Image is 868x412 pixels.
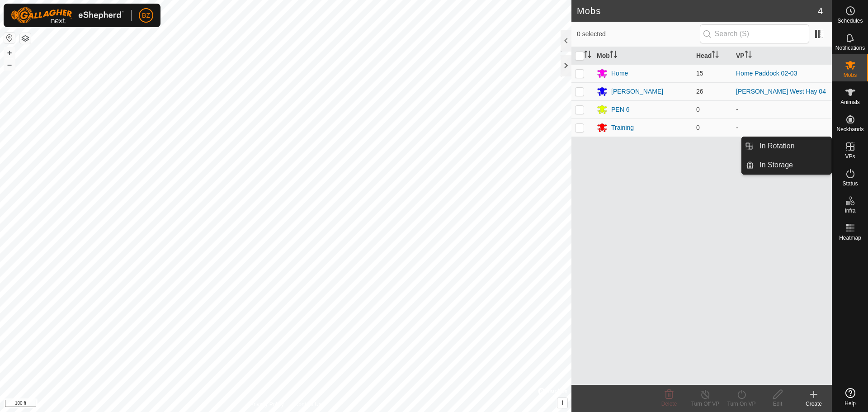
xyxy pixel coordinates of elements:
span: 0 [696,124,700,131]
span: 4 [818,4,823,18]
p-sorticon: Activate to sort [610,52,617,59]
button: i [557,398,567,408]
span: Notifications [835,45,865,51]
input: Search (S) [700,24,809,43]
a: Home Paddock 02-03 [736,70,797,77]
div: PEN 6 [611,105,629,114]
span: Animals [840,99,860,105]
th: Head [693,47,732,65]
div: Turn On VP [723,400,759,408]
img: Gallagher Logo [11,7,124,24]
span: Schedules [837,18,863,24]
span: 0 selected [577,29,700,39]
p-sorticon: Activate to sort [584,52,591,59]
div: Edit [759,400,796,408]
td: - [732,100,832,118]
a: In Rotation [754,137,831,155]
span: Neckbands [836,127,863,132]
span: 15 [696,70,703,77]
span: Heatmap [839,235,861,241]
span: 0 [696,106,700,113]
div: Training [611,123,634,133]
th: VP [732,47,832,65]
button: – [4,59,15,70]
div: Create [796,400,832,408]
span: Help [844,401,856,406]
span: Mobs [844,72,857,78]
span: In Storage [759,160,793,170]
li: In Storage [742,156,831,174]
div: Home [611,69,628,78]
span: 26 [696,88,703,95]
button: + [4,47,15,58]
span: VPs [845,154,855,159]
span: In Rotation [759,141,794,152]
a: In Storage [754,156,831,174]
span: Delete [661,401,677,407]
a: Contact Us [295,400,321,408]
span: Infra [844,208,855,213]
h2: Mobs [577,5,818,16]
li: In Rotation [742,137,831,155]
span: i [561,399,563,407]
span: BZ [142,11,150,20]
p-sorticon: Activate to sort [712,52,719,59]
a: [PERSON_NAME] West Hay 04 [736,88,826,95]
div: Turn Off VP [687,400,723,408]
span: Status [842,181,858,186]
button: Reset Map [4,33,15,43]
a: Privacy Policy [250,400,284,408]
td: - [732,118,832,137]
th: Mob [593,47,693,65]
a: Help [832,384,868,410]
button: Map Layers [20,33,31,44]
p-sorticon: Activate to sort [745,52,752,59]
div: [PERSON_NAME] [611,87,663,96]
